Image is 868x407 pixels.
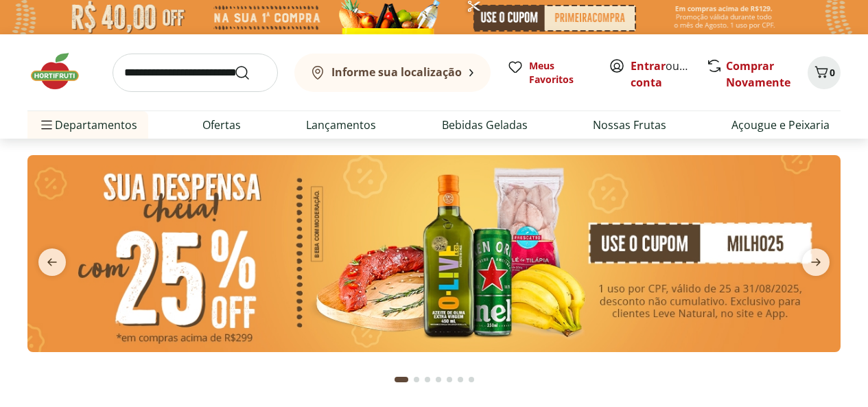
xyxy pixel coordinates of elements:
a: Comprar Novamente [726,58,790,90]
button: Carrinho [808,56,841,89]
button: Go to page 4 from fs-carousel [433,363,444,396]
a: Nossas Frutas [593,117,666,133]
button: Go to page 7 from fs-carousel [466,363,477,396]
img: Hortifruti [27,51,96,92]
button: Go to page 2 from fs-carousel [411,363,422,396]
button: next [791,248,841,276]
button: Go to page 6 from fs-carousel [455,363,466,396]
button: Submit Search [234,65,267,81]
button: previous [27,248,77,276]
span: 0 [830,66,835,79]
a: Bebidas Geladas [442,117,528,133]
span: Departamentos [38,108,137,141]
button: Menu [38,108,55,141]
a: Meus Favoritos [507,59,592,86]
a: Açougue e Peixaria [731,117,830,133]
a: Entrar [631,58,666,73]
a: Criar conta [631,58,706,90]
a: Ofertas [202,117,241,133]
button: Informe sua localização [294,54,491,92]
span: ou [631,58,692,91]
span: Meus Favoritos [529,59,592,86]
img: cupom [27,155,841,352]
button: Current page from fs-carousel [392,363,411,396]
input: search [113,54,278,92]
a: Lançamentos [306,117,376,133]
b: Informe sua localização [331,65,462,80]
button: Go to page 5 from fs-carousel [444,363,455,396]
button: Go to page 3 from fs-carousel [422,363,433,396]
